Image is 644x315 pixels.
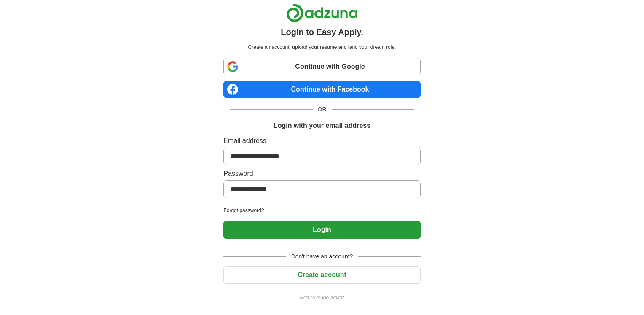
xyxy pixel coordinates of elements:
[286,252,358,261] span: Don't have an account?
[223,266,420,284] button: Create account
[223,294,420,302] a: Return to job advert
[223,81,420,98] a: Continue with Facebook
[223,271,420,278] a: Create account
[313,105,332,114] span: OR
[223,136,420,146] label: Email address
[225,43,419,51] p: Create an account, upload your resume and land your dream role.
[281,26,363,38] h1: Login to Easy Apply.
[223,221,420,239] button: Login
[223,207,420,214] a: Forgot password?
[223,58,420,75] a: Continue with Google
[286,3,358,22] img: Adzuna logo
[223,169,420,179] label: Password
[274,121,370,131] h1: Login with your email address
